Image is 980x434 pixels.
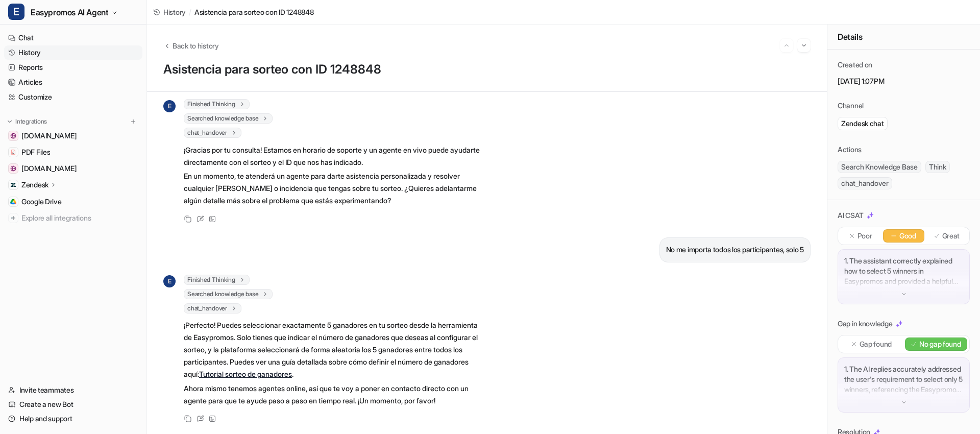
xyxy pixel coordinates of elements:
span: Google Drive [21,197,62,207]
span: chat_handover [184,128,241,138]
p: Zendesk chat [841,118,884,129]
span: Back to history [173,40,219,51]
img: easypromos-apiref.redoc.ly [10,133,16,139]
p: Actions [838,144,862,155]
a: Articles [4,75,142,89]
p: Ahora mismo tenemos agentes online, así que te voy a poner en contacto directo con un agente para... [184,382,482,407]
p: Great [942,231,960,241]
p: Good [899,231,916,241]
p: No gap found [919,339,961,349]
span: Searched knowledge base [184,289,273,299]
a: Chat [4,31,142,45]
p: 1. The assistant correctly explained how to select 5 winners in Easypromos and provided a helpful... [844,256,963,286]
p: Gap in knowledge [838,319,893,329]
button: Go to next session [797,39,811,52]
span: chat_handover [838,177,892,189]
img: menu_add.svg [130,118,137,125]
span: Searched knowledge base [184,113,273,124]
p: Channel [838,101,864,111]
img: Next session [800,41,807,50]
img: PDF Files [10,149,16,155]
a: History [4,45,142,60]
span: History [163,7,186,17]
p: En un momento, te atenderá un agente para darte asistencia personalizada y resolver cualquier [PE... [184,170,482,207]
img: Previous session [783,41,790,50]
span: [DOMAIN_NAME] [21,163,77,174]
p: Gap found [860,339,892,349]
p: ¡Perfecto! Puedes seleccionar exactamente 5 ganadores en tu sorteo desde la herramienta de Easypr... [184,319,482,380]
a: www.easypromosapp.com[DOMAIN_NAME] [4,161,142,176]
a: Reports [4,60,142,75]
h1: Asistencia para sorteo con ID 1248848 [163,62,811,77]
span: [DOMAIN_NAME] [21,131,77,141]
p: Poor [857,231,872,241]
span: Finished Thinking [184,275,250,285]
p: ¡Gracias por tu consulta! Estamos en horario de soporte y un agente en vivo puede ayudarte direct... [184,144,482,168]
span: Think [925,161,950,173]
img: explore all integrations [8,213,18,223]
p: 1. The AI replies accurately addressed the user's requirement to select only 5 winners, referenci... [844,364,963,395]
span: E [163,275,176,287]
span: Search Knowledge Base [838,161,921,173]
button: Go to previous session [780,39,793,52]
span: chat_handover [184,303,241,314]
button: Back to history [163,40,219,51]
span: Easypromos AI Agent [31,5,108,19]
a: easypromos-apiref.redoc.ly[DOMAIN_NAME] [4,129,142,143]
span: / [189,7,191,17]
img: Zendesk [10,182,16,188]
div: Details [827,25,980,50]
a: PDF FilesPDF Files [4,145,142,159]
a: Tutorial sorteo de ganadores [199,370,292,378]
a: History [153,7,186,17]
img: expand menu [6,118,13,125]
span: PDF Files [21,147,50,157]
p: [DATE] 1:07PM [838,76,970,86]
img: Google Drive [10,199,16,205]
span: Asistencia para sorteo con ID 1248848 [194,7,314,17]
a: Invite teammates [4,383,142,397]
img: down-arrow [900,291,908,298]
a: Customize [4,90,142,104]
span: Explore all integrations [21,210,138,226]
span: Finished Thinking [184,99,250,109]
p: Created on [838,60,872,70]
a: Google DriveGoogle Drive [4,195,142,209]
p: Zendesk [21,180,48,190]
p: Integrations [15,117,47,126]
button: Integrations [4,116,50,127]
a: Explore all integrations [4,211,142,225]
p: No me importa todos los participantes, solo 5 [666,244,804,256]
img: down-arrow [900,399,908,406]
img: www.easypromosapp.com [10,165,16,172]
span: E [8,4,24,20]
a: Help and support [4,412,142,426]
span: E [163,100,176,112]
a: Create a new Bot [4,397,142,412]
p: AI CSAT [838,210,864,221]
